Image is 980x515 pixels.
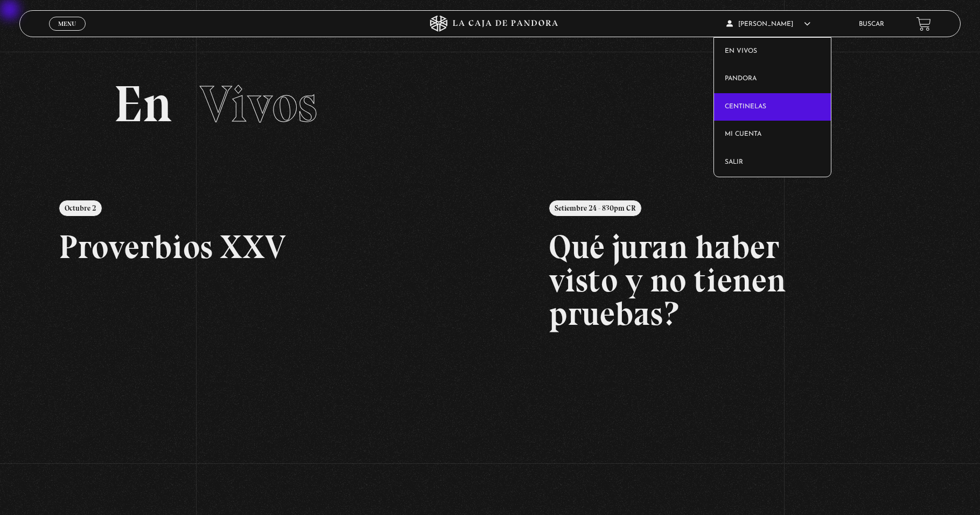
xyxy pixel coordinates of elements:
a: Centinelas [714,93,830,121]
span: Cerrar [55,30,80,37]
a: Buscar [859,21,884,27]
span: [PERSON_NAME] [726,21,810,27]
span: Vivos [200,73,317,135]
a: Pandora [714,65,830,93]
span: Menu [58,20,76,27]
h2: En [114,79,866,130]
a: View your shopping cart [916,17,931,31]
a: Salir [714,149,830,177]
a: Mi cuenta [714,121,830,149]
a: En vivos [714,38,830,66]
